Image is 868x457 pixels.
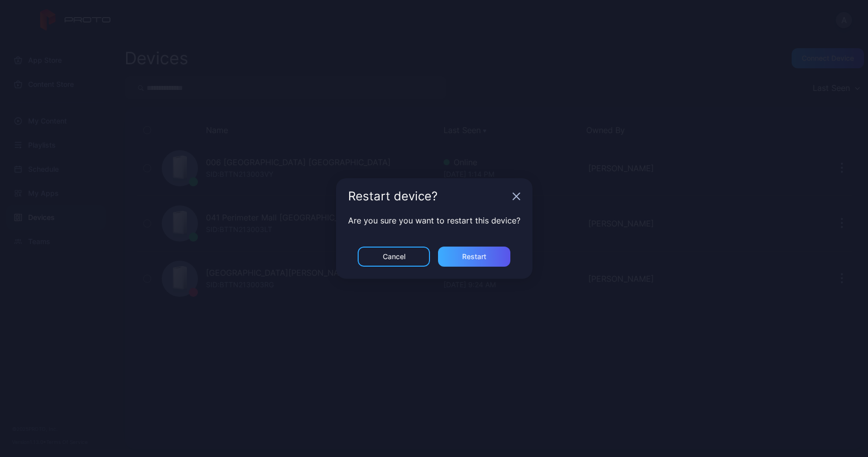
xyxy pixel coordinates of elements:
[348,190,508,202] div: Restart device?
[383,253,405,261] div: Cancel
[438,247,510,267] button: Restart
[358,247,430,267] button: Cancel
[348,214,520,226] p: Are you sure you want to restart this device?
[462,253,486,261] div: Restart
